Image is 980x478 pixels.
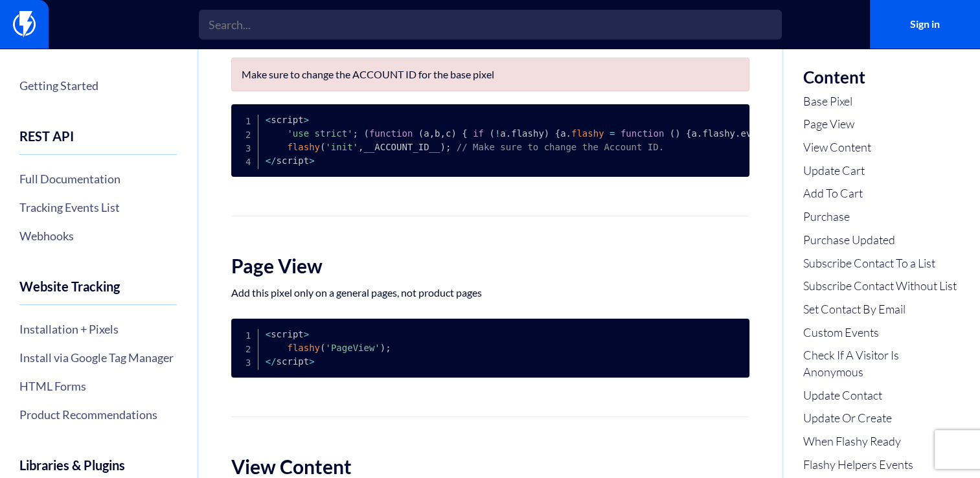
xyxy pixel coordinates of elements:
[697,128,702,139] span: .
[304,115,309,125] span: >
[199,10,782,40] input: Search...
[803,347,961,380] a: Check If A Visitor Is Anonymous
[803,433,961,450] a: When Flashy Ready
[675,128,680,139] span: )
[19,196,177,218] a: Tracking Events List
[803,68,961,87] h3: Content
[462,128,467,139] span: {
[555,128,560,139] span: {
[803,163,961,179] a: Update Cart
[803,185,961,202] a: Add To Cart
[363,128,369,139] span: (
[473,128,484,139] span: if
[231,286,749,299] p: Add this pixel only on a general pages, not product pages
[19,74,177,97] a: Getting Started
[304,329,309,339] span: >
[19,404,177,426] a: Product Recommendations
[320,142,325,152] span: (
[266,155,271,166] span: <
[287,142,320,152] span: flashy
[353,128,358,139] span: ;
[803,116,961,133] a: Page View
[489,128,494,139] span: (
[325,343,380,353] span: 'PageView'
[803,93,961,110] a: Base Pixel
[803,209,961,225] a: Purchase
[418,128,424,139] span: (
[19,168,177,190] a: Full Documentation
[358,142,363,152] span: ,
[266,356,271,367] span: <
[242,68,739,81] p: Make sure to change the ACCOUNT ID for the base pixel
[320,343,325,353] span: (
[19,129,177,155] h4: REST API
[231,456,749,477] h2: View Content
[571,128,604,139] span: flashy
[369,128,413,139] span: function
[271,356,276,367] span: /
[19,225,177,247] a: Webhooks
[380,343,385,353] span: )
[621,128,664,139] span: function
[309,155,314,166] span: >
[287,128,352,139] span: 'use strict'
[803,457,961,473] a: Flashy Helpers Events
[440,128,446,139] span: ,
[19,375,177,397] a: HTML Forms
[385,343,391,353] span: ;
[803,139,961,156] a: View Content
[803,387,961,404] a: Update Contact
[495,128,500,139] span: !
[686,128,691,139] span: {
[803,324,961,341] a: Custom Events
[803,410,961,427] a: Update Or Create
[457,142,664,152] span: // Make sure to change the Account ID.
[429,128,435,139] span: ,
[803,232,961,249] a: Purchase Updated
[19,347,177,369] a: Install via Google Tag Manager
[266,329,271,339] span: <
[325,142,358,152] span: 'init'
[670,128,675,139] span: (
[266,329,391,367] code: script script
[735,128,740,139] span: .
[19,279,177,305] h4: Website Tracking
[446,142,451,152] span: ;
[424,128,451,139] span: a b c
[451,128,456,139] span: )
[309,356,314,367] span: >
[231,255,749,277] h2: Page View
[19,318,177,340] a: Installation + Pixels
[803,278,961,295] a: Subscribe Contact Without List
[271,155,276,166] span: /
[506,128,511,139] span: .
[287,343,320,353] span: flashy
[803,301,961,318] a: Set Contact By Email
[266,115,271,125] span: <
[566,128,571,139] span: .
[544,128,549,139] span: )
[610,128,615,139] span: =
[803,255,961,272] a: Subscribe Contact To a List
[440,142,445,152] span: )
